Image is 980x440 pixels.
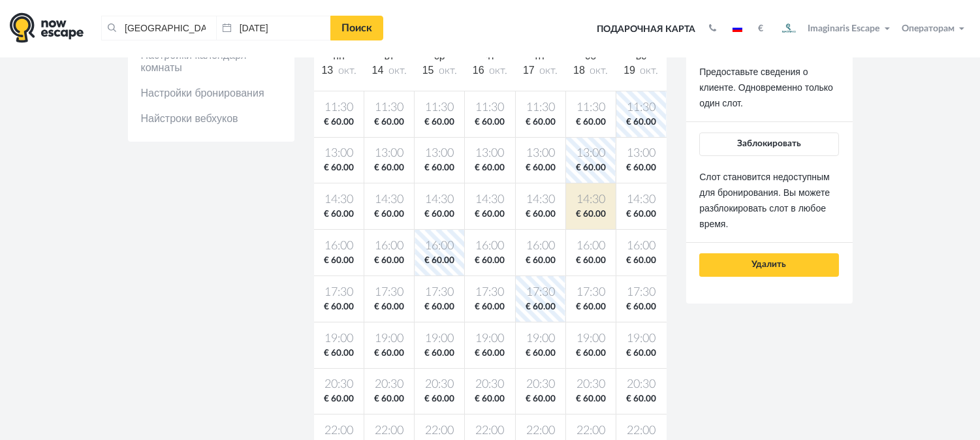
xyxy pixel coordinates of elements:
[467,208,512,221] span: € 60.00
[619,331,664,347] span: 19:00
[619,146,664,162] span: 13:00
[569,208,613,221] span: € 60.00
[569,100,613,116] span: 11:30
[317,208,362,221] span: € 60.00
[636,50,646,61] span: вс
[467,192,512,208] span: 14:30
[330,16,383,40] a: Поиск
[467,423,512,439] span: 22:00
[367,347,411,360] span: € 60.00
[367,285,411,301] span: 17:30
[338,65,356,76] span: окт.
[467,377,512,393] span: 20:30
[467,393,512,405] span: € 60.00
[569,377,613,393] span: 20:30
[467,146,512,162] span: 13:00
[467,347,512,360] span: € 60.00
[367,423,411,439] span: 22:00
[773,16,896,42] button: Imaginaris Escape
[367,192,411,208] span: 14:30
[467,331,512,347] span: 19:00
[417,208,462,221] span: € 60.00
[367,162,411,174] span: € 60.00
[518,116,563,129] span: € 60.00
[128,80,294,106] a: Настройки бронирования
[317,100,362,116] span: 11:30
[417,192,462,208] span: 14:30
[518,393,563,405] span: € 60.00
[590,65,608,76] span: окт.
[619,192,664,208] span: 14:30
[467,301,512,313] span: € 60.00
[518,423,563,439] span: 22:00
[216,16,331,40] input: Дата
[808,22,880,33] span: Imaginaris Escape
[434,50,445,61] span: ср
[699,253,838,277] button: Удалить
[619,162,664,174] span: € 60.00
[367,301,411,313] span: € 60.00
[317,347,362,360] span: € 60.00
[367,116,411,129] span: € 60.00
[317,162,362,174] span: € 60.00
[569,347,613,360] span: € 60.00
[518,146,563,162] span: 13:00
[640,65,659,76] span: окт.
[417,377,462,393] span: 20:30
[417,331,462,347] span: 19:00
[317,423,362,439] span: 22:00
[367,238,411,255] span: 16:00
[10,12,84,43] img: logo
[367,255,411,267] span: € 60.00
[372,65,384,76] span: 14
[518,162,563,174] span: € 60.00
[619,393,664,405] span: € 60.00
[417,146,462,162] span: 13:00
[619,238,664,255] span: 16:00
[317,301,362,313] span: € 60.00
[758,24,763,33] strong: €
[128,106,294,131] a: Найстроки вебхуков
[417,162,462,174] span: € 60.00
[518,285,563,301] span: 17:30
[535,50,546,61] span: пт
[699,64,838,111] p: Предоставьте сведения о клиенте. Одновременно только один слот.
[569,192,613,208] span: 14:30
[518,377,563,393] span: 20:30
[417,238,462,255] span: 16:00
[619,347,664,360] span: € 60.00
[384,50,394,61] span: вт
[569,162,613,174] span: € 60.00
[518,301,563,313] span: € 60.00
[485,50,496,61] span: чт
[367,331,411,347] span: 19:00
[473,65,484,76] span: 16
[619,116,664,129] span: € 60.00
[128,42,294,80] a: Настройки календаря комнаты
[317,285,362,301] span: 17:30
[417,301,462,313] span: € 60.00
[619,208,664,221] span: € 60.00
[417,423,462,439] span: 22:00
[569,285,613,301] span: 17:30
[569,146,613,162] span: 13:00
[467,116,512,129] span: € 60.00
[569,116,613,129] span: € 60.00
[737,139,801,148] span: Заблокировать
[467,100,512,116] span: 11:30
[592,15,700,44] a: Подарочная карта
[417,116,462,129] span: € 60.00
[467,255,512,267] span: € 60.00
[569,331,613,347] span: 19:00
[317,331,362,347] span: 19:00
[417,100,462,116] span: 11:30
[518,347,563,360] span: € 60.00
[518,192,563,208] span: 14:30
[619,285,664,301] span: 17:30
[539,65,558,76] span: окт.
[902,24,955,33] span: Операторам
[317,238,362,255] span: 16:00
[317,255,362,267] span: € 60.00
[417,393,462,405] span: € 60.00
[101,16,216,40] input: Город или название квеста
